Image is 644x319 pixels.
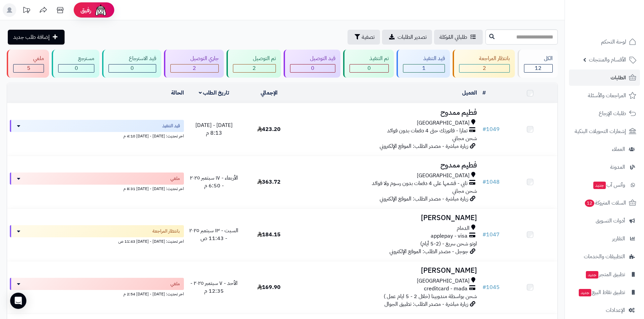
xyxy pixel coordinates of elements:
[606,305,625,315] span: الإعدادات
[362,33,375,41] span: تصفية
[524,55,553,62] div: الكل
[350,55,389,62] div: تم التنفيذ
[482,231,486,239] span: #
[612,234,625,243] span: التقارير
[482,125,500,133] a: #1049
[189,227,238,242] span: السبت - ١٣ سبتمبر ٢٠٢٥ - 11:43 ص
[10,290,184,297] div: اخر تحديث: [DATE] - [DATE] 2:54 م
[569,266,640,283] a: تطبيق المتجرجديد
[299,161,477,169] h3: فطيم ممدوح
[109,55,156,62] div: قيد الاسترجاع
[109,64,156,72] div: 0
[569,141,640,157] a: العملاء
[257,283,281,291] span: 169.90
[290,64,335,72] div: 0
[10,293,26,309] div: Open Intercom Messenger
[170,281,180,287] span: ملغي
[439,33,467,41] span: طلباتي المُوكلة
[80,6,91,14] span: رفيق
[482,89,486,97] a: #
[569,284,640,300] a: تطبيق نقاط البيعجديد
[389,247,468,256] span: جوجل - مصدر الطلب: الموقع الإلكتروني
[431,232,468,240] span: applepay - visa
[452,134,477,142] span: شحن مجاني
[5,50,50,78] a: ملغي 5
[233,64,276,72] div: 2
[575,127,626,136] span: إشعارات التحويلات البنكية
[424,285,468,293] span: creditcard - mada
[569,87,640,104] a: المراجعات والأسئلة
[535,64,542,72] span: 12
[8,30,65,45] a: إضافة طلب جديد
[451,50,516,78] a: بانتظار المراجعة 2
[380,195,468,203] span: زيارة مباشرة - مصدر الطلب: الموقع الإلكتروني
[311,64,314,72] span: 0
[483,64,486,72] span: 2
[569,302,640,318] a: الإعدادات
[569,70,640,86] a: الطلبات
[601,37,626,47] span: لوحة التحكم
[417,119,470,127] span: [GEOGRAPHIC_DATA]
[170,55,219,62] div: جاري التوصيل
[579,289,591,296] span: جديد
[593,180,625,190] span: وآتس آب
[569,177,640,193] a: وآتس آبجديد
[569,231,640,247] a: التقارير
[170,175,180,182] span: ملغي
[398,33,427,41] span: تصدير الطلبات
[569,123,640,139] a: إشعارات التحويلات البنكية
[569,159,640,175] a: المدونة
[395,50,451,78] a: قيد التنفيذ 1
[225,50,282,78] a: تم التوصيل 2
[299,267,477,274] h3: [PERSON_NAME]
[403,64,444,72] div: 1
[193,64,196,72] span: 2
[253,64,256,72] span: 2
[569,105,640,122] a: طلبات الإرجاع
[584,252,625,261] span: التطبيقات والخدمات
[14,64,44,72] div: 5
[10,185,184,192] div: اخر تحديث: [DATE] - [DATE] 8:31 م
[452,187,477,195] span: شحن مجاني
[417,277,470,285] span: [GEOGRAPHIC_DATA]
[589,55,626,64] span: الأقسام والمنتجات
[199,89,230,97] a: تاريخ الطلب
[13,55,44,62] div: ملغي
[299,109,477,116] h3: فطيم ممدوح
[420,240,477,248] span: اوتو شحن سريع - (2-5 أيام)
[58,64,94,72] div: 0
[13,33,50,41] span: إضافة طلب جديد
[482,178,500,186] a: #1048
[482,283,486,291] span: #
[282,50,342,78] a: قيد التوصيل 0
[290,55,335,62] div: قيد التوصيل
[403,55,445,62] div: قيد التنفيذ
[10,132,184,139] div: اخر تحديث: [DATE] - [DATE] 4:10 م
[10,237,184,244] div: اخر تحديث: [DATE] - [DATE] 11:43 ص
[569,34,640,50] a: لوحة التحكم
[382,30,432,45] a: تصدير الطلبات
[596,216,625,225] span: أدوات التسويق
[584,198,626,208] span: السلات المتروكة
[261,89,278,97] a: الإجمالي
[372,180,468,187] span: تابي - قسّمها على 4 دفعات بدون رسوم ولا فوائد
[482,231,500,239] a: #1047
[50,50,101,78] a: مسترجع 0
[18,3,35,19] a: تحديثات المنصة
[459,55,510,62] div: بانتظار المراجعة
[94,3,108,17] img: ai-face.png
[593,182,606,189] span: جديد
[569,195,640,211] a: السلات المتروكة12
[101,50,162,78] a: قيد الاسترجاع 0
[569,213,640,229] a: أدوات التسويق
[586,271,598,278] span: جديد
[233,55,276,62] div: تم التوصيل
[384,300,468,308] span: زيارة مباشرة - مصدر الطلب: تطبيق الجوال
[417,172,470,180] span: [GEOGRAPHIC_DATA]
[367,64,371,72] span: 0
[257,125,281,133] span: 423.20
[482,125,486,133] span: #
[569,248,640,265] a: التطبيقات والخدمات
[585,200,594,207] span: 12
[58,55,94,62] div: مسترجع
